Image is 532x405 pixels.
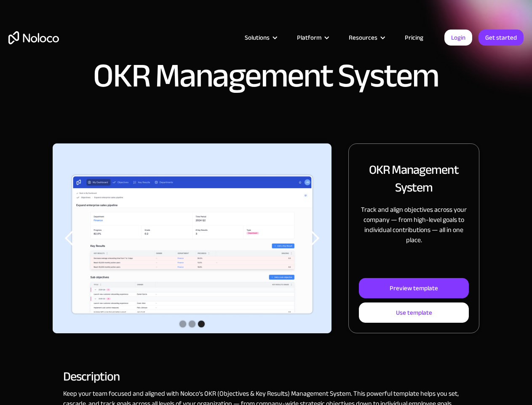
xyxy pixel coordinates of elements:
[53,143,86,333] div: previous slide
[396,307,432,318] div: Use template
[390,283,438,294] div: Preview template
[198,321,205,327] div: Show slide 3 of 3
[286,32,338,43] div: Platform
[93,59,439,93] h1: OKR Management System
[53,143,331,333] div: carousel
[359,278,469,298] a: Preview template
[179,321,186,327] div: Show slide 1 of 3
[189,321,195,327] div: Show slide 2 of 3
[444,30,472,46] a: Login
[359,302,469,323] a: Use template
[234,32,286,43] div: Solutions
[349,32,377,43] div: Resources
[338,32,394,43] div: Resources
[245,32,270,43] div: Solutions
[53,143,331,333] div: 3 of 3
[8,31,59,44] a: home
[479,30,524,46] a: Get started
[394,32,434,43] a: Pricing
[298,143,331,333] div: next slide
[359,161,469,196] h2: OKR Management System
[359,205,469,245] p: Track and align objectives across your company — from high-level goals to individual contribution...
[297,32,321,43] div: Platform
[63,373,469,380] h2: Description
